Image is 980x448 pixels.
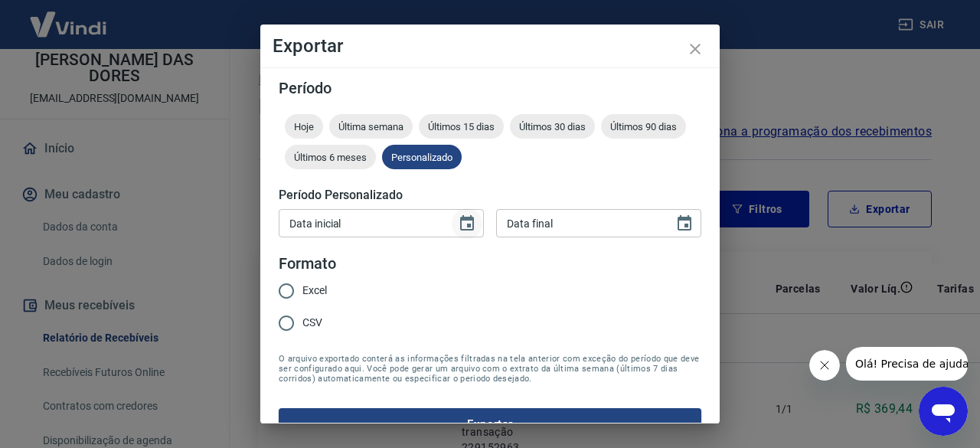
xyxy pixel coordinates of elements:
div: Personalizado [382,145,462,169]
iframe: Botão para abrir a janela de mensagens [919,387,968,436]
span: Excel [302,283,327,299]
div: Últimos 15 dias [419,114,504,139]
div: Hoje [285,114,323,139]
button: Exportar [279,408,701,440]
div: Últimos 90 dias [601,114,686,139]
span: Personalizado [382,152,462,163]
span: CSV [302,315,322,331]
span: Últimos 30 dias [510,121,595,132]
iframe: Fechar mensagem [809,350,840,381]
button: Choose date [452,208,482,239]
button: Choose date [669,208,700,239]
input: DD/MM/YYYY [279,209,446,237]
span: O arquivo exportado conterá as informações filtradas na tela anterior com exceção do período que ... [279,354,701,384]
div: Últimos 30 dias [510,114,595,139]
button: close [677,31,714,67]
h4: Exportar [273,37,707,55]
div: Últimos 6 meses [285,145,376,169]
iframe: Mensagem da empresa [846,347,968,381]
span: Últimos 6 meses [285,152,376,163]
input: DD/MM/YYYY [496,209,663,237]
span: Última semana [329,121,413,132]
span: Últimos 90 dias [601,121,686,132]
legend: Formato [279,253,336,275]
span: Últimos 15 dias [419,121,504,132]
span: Olá! Precisa de ajuda? [9,11,129,23]
div: Última semana [329,114,413,139]
h5: Período Personalizado [279,188,701,203]
h5: Período [279,80,701,96]
span: Hoje [285,121,323,132]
